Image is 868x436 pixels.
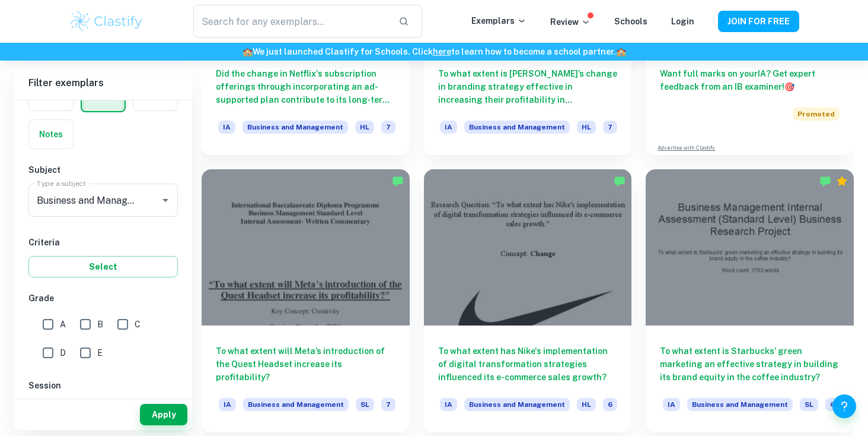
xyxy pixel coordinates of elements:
[243,398,349,411] span: Business and Management
[2,45,866,58] h6: We just launched Clastify for Schools. Click to learn how to become a school partner.
[660,345,840,384] h6: To what extent is Starbucks’ green marketing an effective strategy in building its brand equity i...
[800,398,818,411] span: SL
[440,398,457,411] span: IA
[793,108,840,121] span: Promoted
[438,67,618,106] h6: To what extent is [PERSON_NAME]’s change in branding strategy effective in increasing their profi...
[60,346,66,359] span: D
[671,17,694,26] a: Login
[433,47,451,56] a: here
[577,398,596,411] span: HL
[381,121,395,134] span: 7
[424,169,632,432] a: To what extent has Nike's implementation of digital transformation strategies influenced its e-co...
[355,121,374,134] span: HL
[242,121,348,134] span: Business and Management
[135,318,141,331] span: C
[825,398,840,411] span: 6
[392,175,404,187] img: Marked
[28,379,178,392] h6: Session
[658,144,715,152] a: Advertise with Clastify
[216,67,395,106] h6: Did the change in Netflix's subscription offerings through incorporating an ad-supported plan con...
[219,398,236,411] span: IA
[603,398,617,411] span: 6
[784,82,794,91] span: 🎯
[614,17,647,26] a: Schools
[157,192,174,208] button: Open
[37,178,86,188] label: Type a subject
[718,11,799,32] button: JOIN FOR FREE
[663,398,680,411] span: IA
[28,163,178,176] h6: Subject
[687,398,793,411] span: Business and Management
[14,67,192,100] h6: Filter exemplars
[356,398,374,411] span: SL
[28,292,178,305] h6: Grade
[28,236,178,249] h6: Criteria
[97,318,103,331] span: B
[819,175,831,187] img: Marked
[242,47,253,56] span: 🏫
[381,398,395,411] span: 7
[218,121,235,134] span: IA
[577,121,596,134] span: HL
[28,256,178,277] button: Select
[29,120,73,149] button: Notes
[616,47,626,56] span: 🏫
[614,175,626,187] img: Marked
[603,121,617,134] span: 7
[438,345,618,384] h6: To what extent has Nike's implementation of digital transformation strategies influenced its e-co...
[202,169,410,432] a: To what extent will Meta’s introduction of the Quest Headset increase its profitability?IABusines...
[836,175,848,187] div: Premium
[69,10,144,33] img: Clastify logo
[193,5,389,38] input: Search for any exemplars...
[216,345,395,384] h6: To what extent will Meta’s introduction of the Quest Headset increase its profitability?
[550,15,591,29] p: Review
[140,404,187,425] button: Apply
[471,14,526,27] p: Exemplars
[60,318,66,331] span: A
[660,67,840,93] h6: Want full marks on your IA ? Get expert feedback from an IB examiner!
[464,121,570,134] span: Business and Management
[646,169,854,432] a: To what extent is Starbucks’ green marketing an effective strategy in building its brand equity i...
[97,346,103,359] span: E
[440,121,457,134] span: IA
[832,394,856,418] button: Help and Feedback
[464,398,570,411] span: Business and Management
